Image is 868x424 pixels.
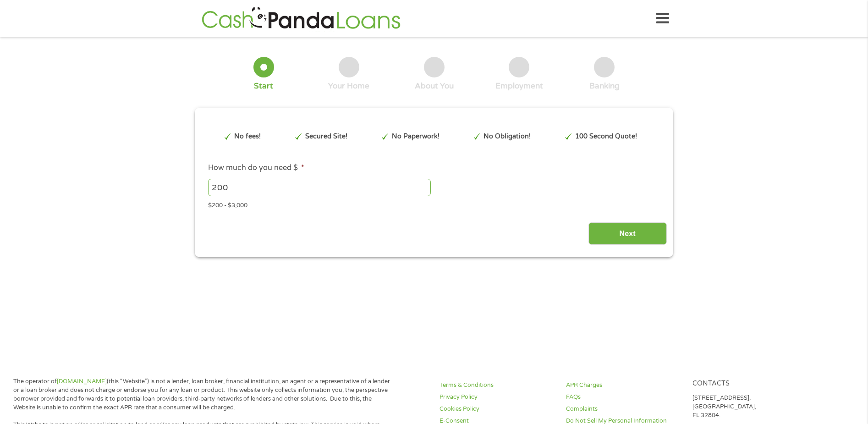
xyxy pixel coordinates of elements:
[439,381,555,390] a: Terms & Conditions
[305,132,347,142] p: Secured Site!
[588,222,667,245] input: Next
[439,405,555,413] a: Cookies Policy
[199,6,403,32] img: GetLoanNow Logo
[566,381,681,390] a: APR Charges
[234,132,261,142] p: No fees!
[483,132,531,142] p: No Obligation!
[692,394,808,420] p: [STREET_ADDRESS], [GEOGRAPHIC_DATA], FL 32804.
[495,81,543,91] div: Employment
[415,81,454,91] div: About You
[589,81,620,91] div: Banking
[692,380,808,388] h4: Contacts
[57,378,107,385] a: [DOMAIN_NAME]
[439,393,555,402] a: Privacy Policy
[328,81,369,91] div: Your Home
[254,81,273,91] div: Start
[575,132,637,142] p: 100 Second Quote!
[208,163,304,173] label: How much do you need $
[566,405,681,413] a: Complaints
[392,132,439,142] p: No Paperwork!
[13,377,393,412] p: The operator of (this “Website”) is not a lender, loan broker, financial institution, an agent or...
[566,393,681,402] a: FAQs
[208,198,660,210] div: $200 - $3,000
